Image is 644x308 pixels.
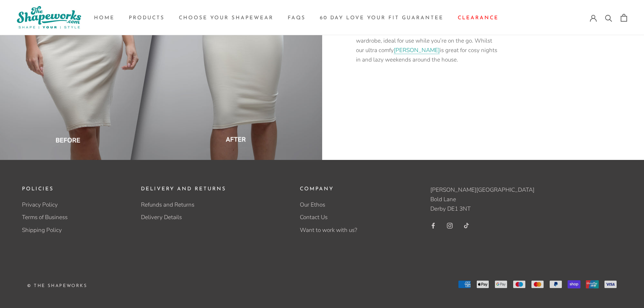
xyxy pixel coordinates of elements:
h2: Policies [22,185,68,194]
a: Facebook [430,220,436,230]
a: Contact Us [300,213,357,222]
h2: Delivery and returns [141,185,226,194]
a: Choose your ShapewearChoose your Shapewear [179,16,273,21]
a: Delivery Details [141,213,226,222]
a: Want to work with us? [300,226,357,235]
a: ClearanceClearance [458,16,499,21]
a: Instagram [447,220,453,230]
a: HomeHome [94,16,115,21]
a: Our Ethos [300,200,357,209]
a: Refunds and Returns [141,200,226,209]
a: Open cart [621,14,627,22]
img: The Shapeworks [17,6,81,29]
a: Search [605,14,612,21]
a: Terms of Business [22,213,68,222]
a: TikTok [463,220,469,230]
p: Our range with the are a real practical edition to to your wardrobe, ideal for use while you’re o... [356,17,501,65]
a: ProductsProducts [129,16,165,21]
h2: Company [300,185,357,194]
a: 60 Day Love Your Fit Guarantee60 Day Love Your Fit Guarantee [320,16,444,21]
nav: Main navigation [94,13,499,23]
p: [PERSON_NAME][GEOGRAPHIC_DATA] Bold Lane Derby DE1 3NT [430,185,549,214]
a: FAQsFAQs [288,16,306,21]
a: [PERSON_NAME] [394,46,440,54]
a: Privacy Policy [22,200,68,209]
a: © The Shapeworks [27,284,88,288]
a: Shipping Policy [22,226,68,235]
